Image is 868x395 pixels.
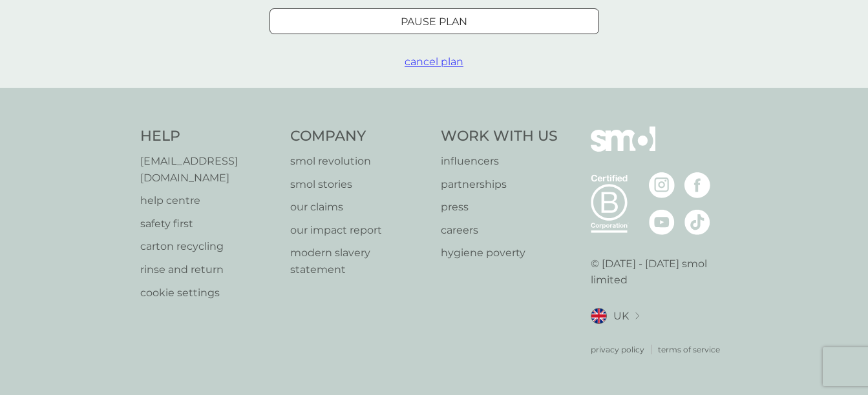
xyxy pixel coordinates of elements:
[290,245,428,278] a: modern slavery statement
[441,176,558,193] a: partnerships
[441,199,558,216] a: press
[140,216,278,232] a: safety first
[290,153,428,170] a: smol revolution
[591,127,655,170] img: smol
[405,56,463,68] span: cancel plan
[591,343,644,356] a: privacy policy
[649,209,675,235] img: visit the smol Youtube page
[649,172,675,198] img: visit the smol Instagram page
[401,14,467,30] p: Pause plan
[290,222,428,239] a: our impact report
[684,209,710,235] img: visit the smol Tiktok page
[270,8,599,34] button: Pause plan
[441,222,558,239] a: careers
[591,308,607,324] img: UK flag
[441,153,558,170] a: influencers
[290,199,428,216] a: our claims
[140,192,278,209] a: help centre
[635,312,639,319] img: select a new location
[684,172,710,198] img: visit the smol Facebook page
[658,343,720,356] a: terms of service
[140,153,278,186] a: [EMAIL_ADDRESS][DOMAIN_NAME]
[405,54,463,70] button: cancel plan
[591,256,728,289] p: © [DATE] - [DATE] smol limited
[441,127,558,147] h4: Work With Us
[613,308,629,325] span: UK
[140,238,278,255] a: carton recycling
[140,285,278,301] a: cookie settings
[290,127,428,147] h4: Company
[290,176,428,193] a: smol stories
[441,245,558,261] a: hygiene poverty
[140,261,278,278] a: rinse and return
[140,127,278,147] h4: Help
